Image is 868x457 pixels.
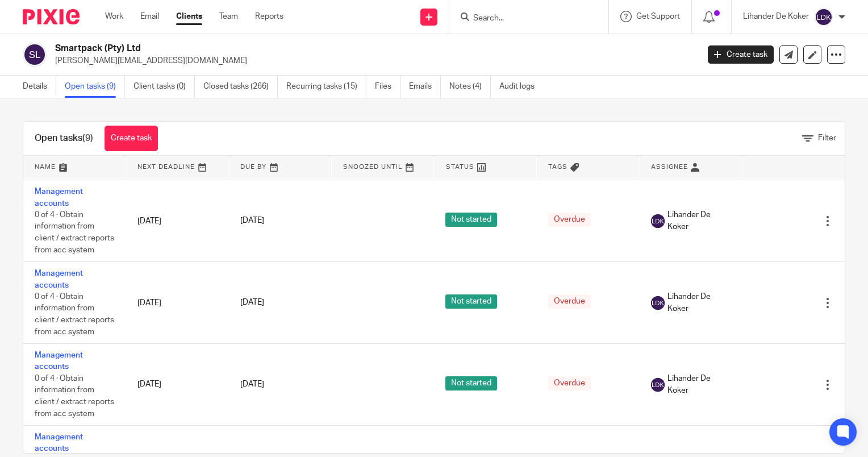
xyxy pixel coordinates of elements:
[343,164,403,170] span: Snoozed Until
[35,211,114,254] span: 0 of 4 · Obtain information from client / extract reports from acc system
[255,11,283,22] a: Reports
[23,43,47,67] img: svg%3E
[743,11,809,22] p: Lihander De Koker
[23,76,56,98] a: Details
[651,378,665,392] img: svg%3E
[446,164,474,170] span: Status
[240,381,264,389] span: [DATE]
[140,11,159,22] a: Email
[219,11,238,22] a: Team
[548,376,591,390] span: Overdue
[82,134,93,143] span: (9)
[445,376,497,390] span: Not started
[176,11,202,22] a: Clients
[708,45,774,64] a: Create task
[409,76,441,98] a: Emails
[651,214,665,228] img: svg%3E
[35,132,93,144] h1: Open tasks
[35,351,83,371] a: Management accounts
[240,217,264,225] span: [DATE]
[445,213,497,227] span: Not started
[667,209,731,232] span: Lihander De Koker
[35,293,114,336] span: 0 of 4 · Obtain information from client / extract reports from acc system
[55,55,691,67] p: [PERSON_NAME][EMAIL_ADDRESS][DOMAIN_NAME]
[35,433,83,452] a: Management accounts
[667,291,731,314] span: Lihander De Koker
[445,294,497,309] span: Not started
[667,373,731,396] span: Lihander De Koker
[449,76,491,98] a: Notes (4)
[35,188,83,207] a: Management accounts
[818,134,836,142] span: Filter
[126,262,229,344] td: [DATE]
[55,43,564,55] h2: Smartpack (Pty) Ltd
[203,76,278,98] a: Closed tasks (266)
[636,13,680,20] span: Get Support
[240,299,264,307] span: [DATE]
[133,76,195,98] a: Client tasks (0)
[126,180,229,262] td: [DATE]
[548,294,591,309] span: Overdue
[105,126,158,151] a: Create task
[105,11,123,22] a: Work
[286,76,366,98] a: Recurring tasks (15)
[375,76,400,98] a: Files
[651,296,665,310] img: svg%3E
[23,9,80,24] img: Pixie
[472,14,574,24] input: Search
[35,375,114,418] span: 0 of 4 · Obtain information from client / extract reports from acc system
[548,164,567,170] span: Tags
[499,76,543,98] a: Audit logs
[65,76,125,98] a: Open tasks (9)
[35,269,83,289] a: Management accounts
[548,213,591,227] span: Overdue
[126,344,229,426] td: [DATE]
[815,8,833,26] img: svg%3E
